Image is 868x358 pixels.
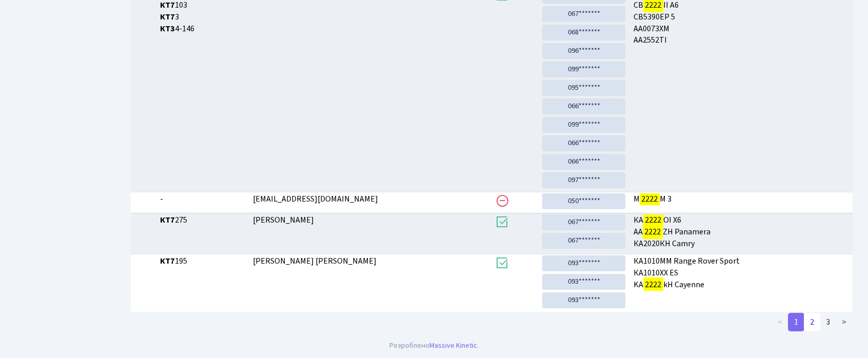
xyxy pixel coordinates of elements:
span: [EMAIL_ADDRESS][DOMAIN_NAME] [253,193,378,205]
span: КА ОІ X6 АА ZH Panamera КА2020КН Camry [634,214,849,250]
a: 3 [820,313,836,331]
a: Massive Kinetic [429,340,477,351]
b: КТ7 [160,255,175,267]
b: КТ7 [160,11,175,23]
div: Розроблено . [389,340,479,351]
mark: 2222 [643,277,663,292]
a: 2 [804,313,820,331]
mark: 2222 [643,225,662,239]
span: [PERSON_NAME] [253,214,314,226]
span: 275 [160,214,245,226]
span: - [160,193,245,205]
a: 1 [788,313,804,331]
span: [PERSON_NAME] [PERSON_NAME] [253,255,377,267]
span: М М 3 [634,193,849,205]
b: КТ3 [160,23,175,34]
span: 195 [160,255,245,267]
span: КА1010ММ Range Rover Sport КА1010ХХ ES KA kH Cayenne [634,255,849,291]
mark: 2222 [643,213,663,227]
mark: 2222 [640,192,659,206]
a: > [836,313,853,331]
b: КТ7 [160,214,175,226]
